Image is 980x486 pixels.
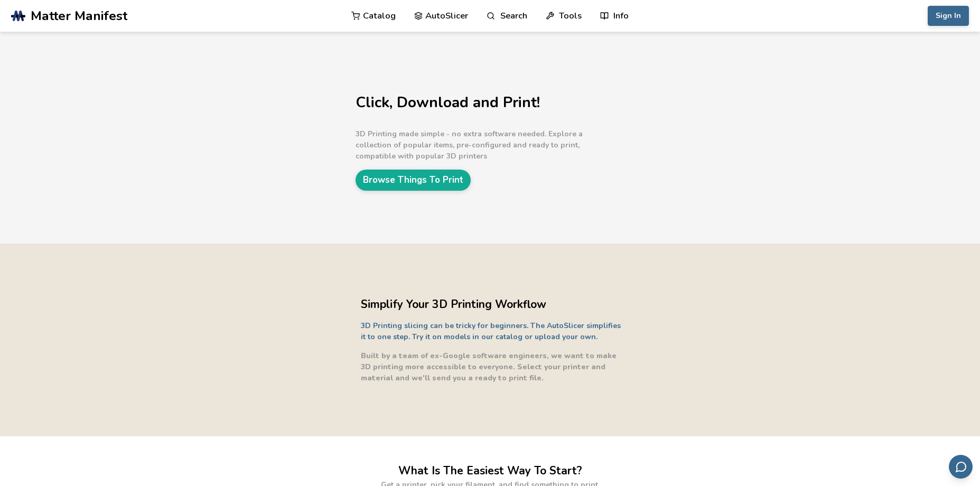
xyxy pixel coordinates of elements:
p: Built by a team of ex-Google software engineers, we want to make 3D printing more accessible to e... [361,350,625,384]
p: 3D Printing slicing can be tricky for beginners. The AutoSlicer simplifies it to one step. Try it... [361,320,625,342]
h1: Click, Download and Print! [356,95,620,111]
button: Sign In [928,6,969,26]
a: Browse Things To Print [356,170,471,190]
button: Send feedback via email [949,455,973,479]
h2: What Is The Easiest Way To Start? [398,463,582,479]
span: Matter Manifest [31,8,127,23]
h2: Simplify Your 3D Printing Workflow [361,296,625,313]
p: 3D Printing made simple - no extra software needed. Explore a collection of popular items, pre-co... [356,128,620,162]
